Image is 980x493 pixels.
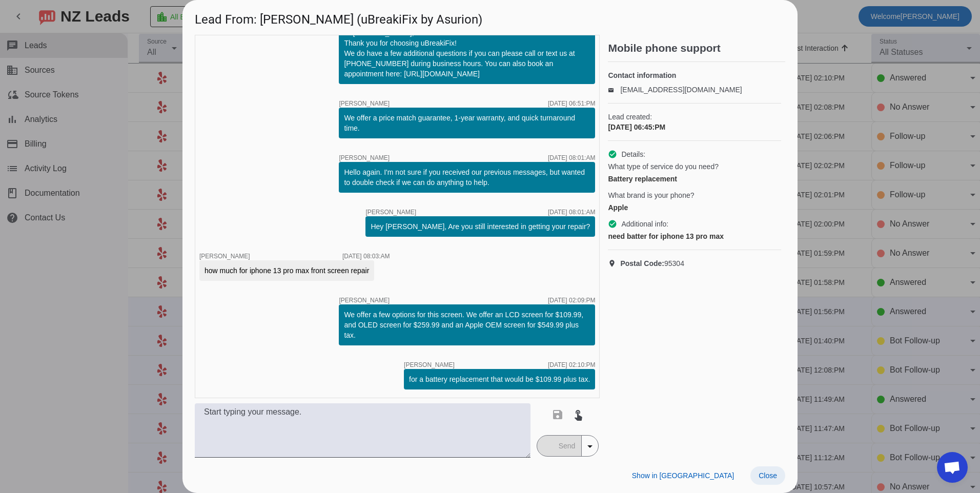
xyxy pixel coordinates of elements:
[205,265,369,276] div: how much for iphone 13 pro max front screen repair
[344,113,590,133] div: We offer a price match guarantee, 1-year warranty, and quick turnaround time.​
[548,100,595,107] div: [DATE] 06:51:PM
[409,374,590,384] div: for a battery replacement that would be $109.99 plus tax.
[608,122,781,132] div: [DATE] 06:45:PM
[365,209,416,215] span: [PERSON_NAME]
[608,259,620,268] mat-icon: location_on
[608,231,781,241] div: need batter for iphone 13 pro max
[344,310,590,340] div: We offer a few options for this screen. We offer an LCD screen for $109.99, and OLED screen for $...
[608,202,781,213] div: Apple
[608,174,781,184] div: Battery replacement
[608,190,694,200] span: What brand is your phone?
[608,161,719,172] span: What type of service do you need?
[548,155,595,161] div: [DATE] 08:01:AM
[339,155,390,161] span: [PERSON_NAME]
[404,362,455,368] span: [PERSON_NAME]
[608,87,620,92] mat-icon: email
[548,362,595,368] div: [DATE] 02:10:PM
[344,167,590,188] div: Hello again. I'm not sure if you received our previous messages, but wanted to double check if we...
[342,253,390,259] div: [DATE] 08:03:AM
[620,259,664,268] strong: Postal Code:
[608,112,781,122] span: Lead created:
[199,253,250,260] span: [PERSON_NAME]
[750,466,785,485] button: Close
[620,258,684,269] span: 95304
[621,149,645,159] span: Details:
[339,100,390,107] span: [PERSON_NAME]
[624,466,742,485] button: Show in [GEOGRAPHIC_DATA]
[608,70,781,80] h4: Contact information
[621,219,668,229] span: Additional info:
[572,408,584,421] mat-icon: touch_app
[632,471,734,480] span: Show in [GEOGRAPHIC_DATA]
[548,297,595,303] div: [DATE] 02:09:PM
[371,221,590,232] div: Hey [PERSON_NAME], Are you still interested in getting your repair?​
[608,150,617,159] mat-icon: check_circle
[339,297,390,303] span: [PERSON_NAME]
[608,219,617,229] mat-icon: check_circle
[584,440,596,453] mat-icon: arrow_drop_down
[620,86,742,94] a: [EMAIL_ADDRESS][DOMAIN_NAME]
[548,209,595,215] div: [DATE] 08:01:AM
[608,43,785,53] h2: Mobile phone support
[344,28,590,79] div: Hi [PERSON_NAME], Thank you for choosing uBreakiFix! We do have a few additional questions if you...
[759,471,777,480] span: Close
[937,452,968,483] div: Open chat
